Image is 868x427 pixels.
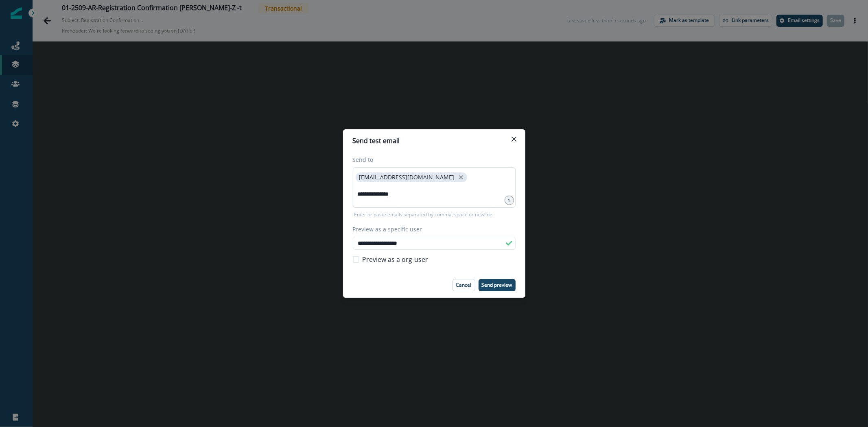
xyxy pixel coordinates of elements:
p: Cancel [456,282,472,288]
div: 1 [505,196,514,205]
p: Send test email [353,136,400,146]
label: Send to [353,155,511,164]
p: Send preview [482,282,512,288]
button: Cancel [453,279,475,291]
label: Preview as a specific user [353,225,511,233]
button: Close [507,133,520,146]
p: [EMAIL_ADDRESS][DOMAIN_NAME] [359,174,455,181]
button: Send preview [479,279,516,291]
button: close [457,173,465,181]
p: Enter or paste emails separated by comma, space or newline [353,211,494,218]
span: Preview as a org-user [363,255,429,264]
